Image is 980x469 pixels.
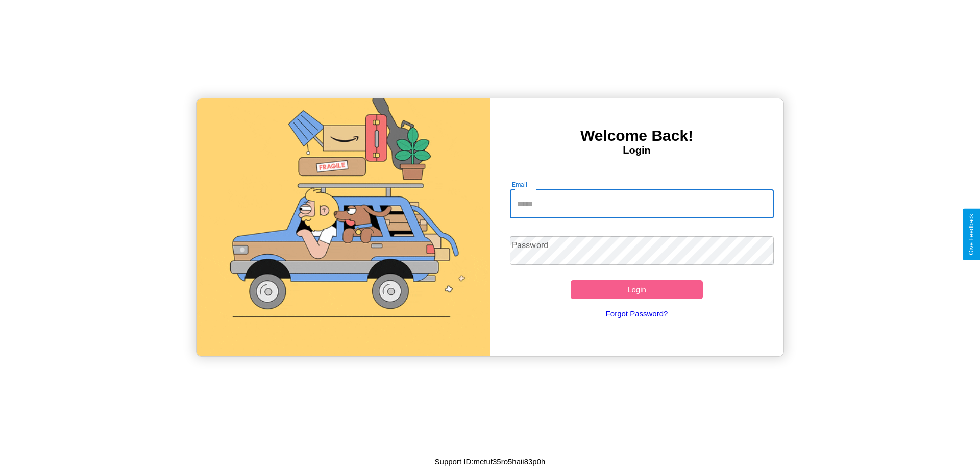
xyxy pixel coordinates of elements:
[490,127,783,144] h3: Welcome Back!
[435,455,546,468] p: Support ID: metuf35ro5haii83p0h
[571,280,703,299] button: Login
[512,180,528,189] label: Email
[197,98,490,356] img: gif
[490,144,783,156] h4: Login
[968,214,975,255] div: Give Feedback
[505,299,769,328] a: Forgot Password?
